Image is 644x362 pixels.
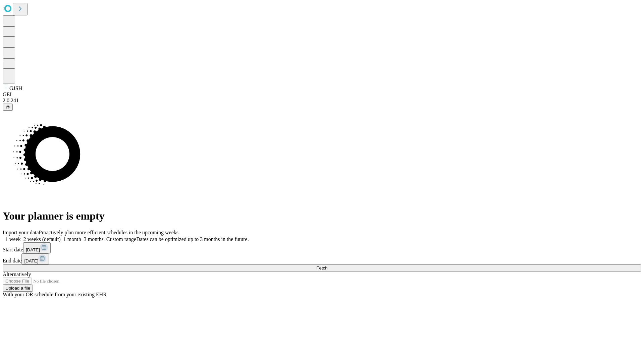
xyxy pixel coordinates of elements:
div: Start date [3,242,641,253]
span: 3 months [84,236,104,242]
span: With your OR schedule from your existing EHR [3,292,107,297]
span: [DATE] [24,258,38,263]
span: 2 weeks (default) [23,236,61,242]
span: Alternatively [3,271,31,277]
span: Fetch [316,265,327,270]
span: Import your data [3,230,39,235]
button: [DATE] [23,242,51,253]
span: Dates can be optimized up to 3 months in the future. [136,236,249,242]
span: 1 month [63,236,81,242]
span: 1 week [5,236,21,242]
button: @ [3,104,13,111]
div: End date [3,253,641,264]
button: [DATE] [21,253,49,264]
span: Custom range [106,236,136,242]
button: Upload a file [3,285,33,292]
span: GJSH [9,85,22,91]
span: [DATE] [26,247,40,252]
span: @ [5,105,10,110]
div: GEI [3,92,641,98]
button: Fetch [3,264,641,271]
h1: Your planner is empty [3,210,641,222]
div: 2.0.241 [3,98,641,104]
span: Proactively plan more efficient schedules in the upcoming weeks. [39,230,180,235]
